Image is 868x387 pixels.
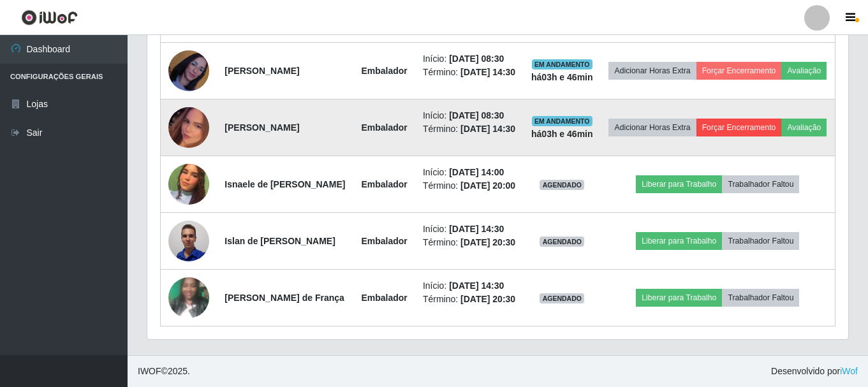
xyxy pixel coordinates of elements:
strong: Isnaele de [PERSON_NAME] [224,179,345,189]
span: © 2025 . [138,365,190,378]
strong: [PERSON_NAME] [224,122,299,133]
strong: Islan de [PERSON_NAME] [224,236,335,246]
img: 1755958547460.jpeg [168,164,209,205]
a: iWof [840,366,858,376]
button: Trabalhador Faltou [722,232,799,250]
strong: Embalador [361,236,407,246]
img: 1754401535253.jpeg [168,91,209,164]
button: Liberar para Trabalho [636,175,722,193]
button: Liberar para Trabalho [636,289,722,307]
strong: há 03 h e 46 min [531,129,593,139]
img: 1701992124914.jpeg [168,214,209,268]
strong: Embalador [361,66,407,76]
li: Término: [423,122,516,136]
button: Forçar Encerramento [696,119,782,136]
span: EM ANDAMENTO [532,116,592,126]
button: Trabalhador Faltou [722,175,799,193]
img: 1754143199858.jpeg [168,34,209,107]
button: Forçar Encerramento [696,62,782,80]
li: Término: [423,293,516,306]
span: Desenvolvido por [771,365,858,378]
li: Início: [423,223,516,236]
li: Início: [423,279,516,293]
strong: [PERSON_NAME] [224,66,299,76]
time: [DATE] 14:00 [449,167,504,177]
button: Avaliação [781,62,827,80]
span: AGENDADO [540,237,584,247]
time: [DATE] 08:30 [449,110,504,120]
strong: há 03 h e 46 min [531,72,593,82]
time: [DATE] 14:30 [460,124,515,134]
strong: Embalador [361,293,407,303]
img: CoreUI Logo [21,10,78,26]
button: Avaliação [781,119,827,136]
span: AGENDADO [540,180,584,190]
li: Início: [423,166,516,179]
time: [DATE] 14:30 [460,67,515,77]
li: Início: [423,52,516,66]
li: Término: [423,179,516,193]
time: [DATE] 20:30 [460,294,515,304]
li: Término: [423,236,516,249]
time: [DATE] 08:30 [449,54,504,64]
time: [DATE] 20:30 [460,237,515,247]
button: Adicionar Horas Extra [608,119,696,136]
button: Adicionar Horas Extra [608,62,696,80]
time: [DATE] 14:30 [449,281,504,291]
strong: [PERSON_NAME] de França [224,293,344,303]
button: Trabalhador Faltou [722,289,799,307]
time: [DATE] 20:00 [460,180,515,191]
strong: Embalador [361,179,407,189]
span: AGENDADO [540,293,584,303]
li: Término: [423,66,516,79]
strong: Embalador [361,122,407,133]
button: Liberar para Trabalho [636,232,722,250]
img: 1713098995975.jpeg [168,270,209,325]
li: Início: [423,109,516,122]
time: [DATE] 14:30 [449,224,504,234]
span: IWOF [138,366,161,376]
span: EM ANDAMENTO [532,59,592,69]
